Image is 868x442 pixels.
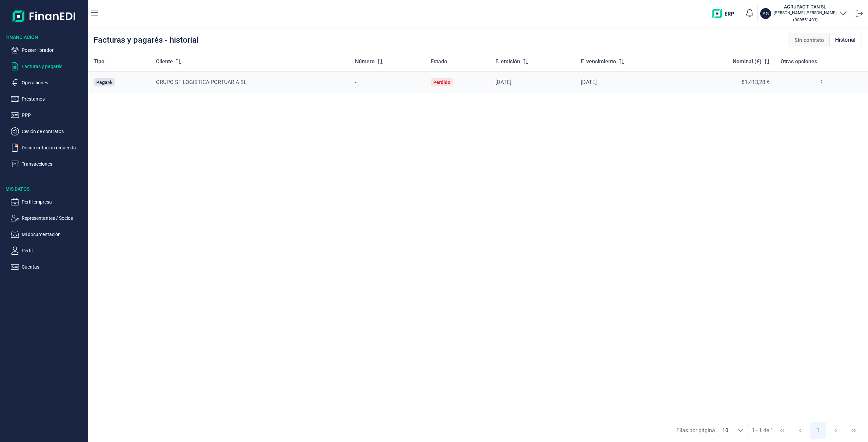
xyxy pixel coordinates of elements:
p: [PERSON_NAME] [PERSON_NAME] [774,10,836,16]
span: Historial [835,36,855,44]
span: F. vencimiento [581,58,616,66]
button: Last Page [846,422,862,439]
p: Cesión de contratos [22,127,85,135]
button: Cesión de contratos [11,127,85,135]
p: Representantes / Socios [22,214,85,222]
button: Mi documentación [11,230,85,238]
button: Previous Page [792,422,808,439]
button: Facturas y pagarés [11,62,85,70]
p: Mi documentación [22,230,85,238]
button: Poseer librador [11,46,85,54]
span: Número [355,58,375,66]
img: Logo de aplicación [13,5,76,27]
button: Transacciones [11,160,85,168]
button: Préstamos [11,95,85,103]
span: 81.413,28 € [742,79,770,85]
div: Sin contrato [789,34,829,47]
button: Perfil empresa [11,198,85,206]
span: 1 - 1 de 1 [752,428,773,433]
div: Filas por página [676,426,715,435]
span: Nominal (€) [733,58,762,66]
p: Préstamos [22,95,85,103]
p: Transacciones [22,160,85,168]
div: Perdido [433,80,450,85]
button: AGAGRUPAC TITAN SL[PERSON_NAME] [PERSON_NAME](B88551403) [760,3,847,24]
small: Copiar cif [793,17,817,22]
button: Next Page [828,422,844,439]
span: Tipo [94,58,104,66]
p: Facturas y pagarés [22,62,85,70]
button: Perfil [11,247,85,255]
p: Documentación requerida [22,144,85,152]
div: Pagaré [96,80,112,85]
button: Operaciones [11,79,85,87]
span: - [355,79,356,85]
p: Perfil empresa [22,198,85,206]
div: [DATE] [581,79,676,86]
div: [DATE] [495,79,570,86]
p: AG [763,10,769,17]
button: PPP [11,111,85,119]
p: PPP [22,111,85,119]
div: Historial [829,33,861,47]
span: 10 [718,424,732,437]
span: GRUPO SF LOGISTICA PORTUARIA SL [156,79,247,85]
button: Cuentas [11,263,85,271]
span: Cliente [156,58,173,66]
span: F. emisión [495,58,520,66]
span: Estado [431,58,447,66]
div: Facturas y pagarés - historial [94,36,199,44]
button: Documentación requerida [11,144,85,152]
p: Perfil [22,247,85,255]
button: Page 1 [810,422,826,439]
button: Representantes / Socios [11,214,85,222]
p: Operaciones [22,79,85,87]
span: Sin contrato [794,36,824,44]
p: Cuentas [22,263,85,271]
p: Poseer librador [22,46,85,54]
span: Otras opciones [781,58,817,66]
button: First Page [774,422,790,439]
div: Choose [732,424,749,437]
h3: AGRUPAC TITAN SL [774,3,836,10]
img: erp [712,9,739,18]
